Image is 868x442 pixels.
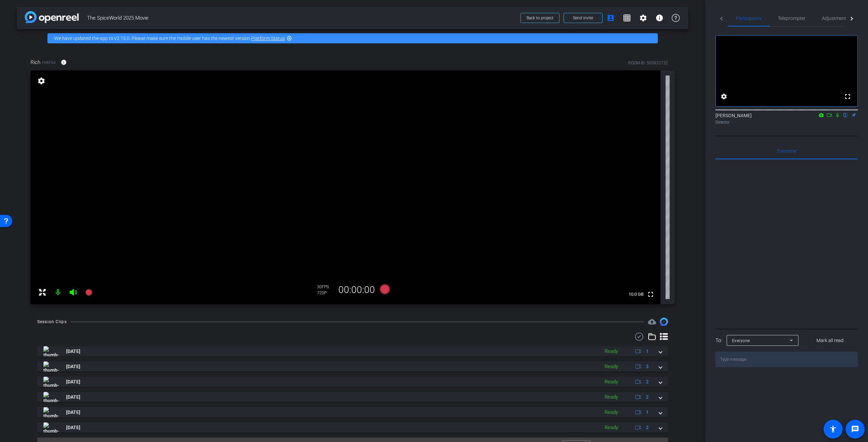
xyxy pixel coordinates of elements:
[626,290,646,298] span: 10.0 GB
[601,393,622,401] div: Ready
[87,11,516,25] span: The SpiceWorld 2025 Movie
[573,15,593,21] span: Send invite
[646,363,649,370] span: 3
[816,337,844,344] span: Mark all read
[628,60,668,66] div: ROOM ID: 505822732
[334,284,379,296] div: 00:00:00
[37,318,67,325] div: Session Clips
[601,424,622,432] div: Ready
[37,407,668,417] mat-expansion-panel-header: thumb-nail[DATE]Ready1
[66,424,80,431] span: [DATE]
[66,363,80,370] span: [DATE]
[322,285,329,289] span: FPS
[803,334,858,346] button: Mark all read
[648,318,656,326] span: Destinations for your clips
[646,378,649,385] span: 2
[317,284,334,290] div: 30
[287,36,292,41] mat-icon: highlight_off
[37,392,668,402] mat-expansion-panel-header: thumb-nail[DATE]Ready2
[66,394,80,401] span: [DATE]
[715,337,722,344] div: To:
[601,378,622,386] div: Ready
[647,290,655,298] mat-icon: fullscreen
[829,425,837,433] mat-icon: accessibility
[844,92,852,101] mat-icon: fullscreen
[66,348,80,355] span: [DATE]
[646,394,649,401] span: 2
[778,16,806,21] span: Teleprompter
[623,14,631,22] mat-icon: grid_on
[715,119,858,125] div: Director
[736,16,762,21] span: Participants
[646,409,649,416] span: 1
[648,318,656,326] mat-icon: cloud_upload
[37,377,668,387] mat-expansion-panel-header: thumb-nail[DATE]Ready2
[47,33,658,43] div: We have updated the app to v2.15.0. Please make sure the mobile user has the newest version.
[564,13,603,23] button: Send invite
[601,363,622,371] div: Ready
[720,92,728,101] mat-icon: settings
[601,348,622,355] div: Ready
[842,112,850,118] mat-icon: flip
[527,16,553,20] span: Back to project
[607,14,615,22] mat-icon: account_box
[851,425,859,433] mat-icon: message
[732,338,750,343] span: Everyone
[43,361,59,372] img: thumb-nail
[43,377,59,387] img: thumb-nail
[646,424,649,431] span: 2
[601,408,622,416] div: Ready
[66,409,80,416] span: [DATE]
[822,16,849,21] span: Adjustments
[31,59,40,66] span: Rich
[37,422,668,433] mat-expansion-panel-header: thumb-nail[DATE]Ready2
[777,149,796,153] span: Everyone
[37,361,668,372] mat-expansion-panel-header: thumb-nail[DATE]Ready3
[42,60,56,65] span: Firefox
[43,422,59,433] img: thumb-nail
[43,346,59,356] img: thumb-nail
[43,407,59,417] img: thumb-nail
[37,346,668,356] mat-expansion-panel-header: thumb-nail[DATE]Ready1
[639,14,647,22] mat-icon: settings
[251,36,285,41] a: Platform Status
[25,11,79,23] img: app-logo
[43,392,59,402] img: thumb-nail
[66,378,80,385] span: [DATE]
[646,348,649,355] span: 1
[520,13,559,23] button: Back to project
[317,290,334,296] div: 720P
[660,318,668,326] img: Session clips
[61,59,67,65] mat-icon: info
[655,14,664,22] mat-icon: info
[37,77,46,85] mat-icon: settings
[715,112,858,125] div: [PERSON_NAME]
